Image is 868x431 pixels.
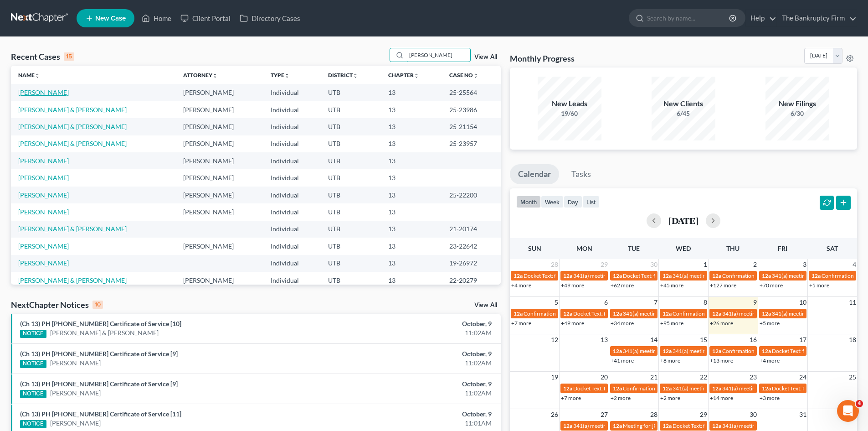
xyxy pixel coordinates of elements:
[514,310,523,317] span: 12a
[50,328,159,338] a: [PERSON_NAME] & [PERSON_NAME]
[848,372,857,383] span: 25
[442,135,501,152] td: 25-23957
[673,272,760,279] span: 341(a) meeting for [PERSON_NAME]
[749,372,758,383] span: 23
[11,51,74,62] div: Recent Cases
[20,420,46,428] div: NOTICE
[538,109,601,118] div: 19/60
[712,310,721,317] span: 12a
[710,395,733,401] a: +14 more
[603,297,609,308] span: 6
[649,259,658,270] span: 30
[712,272,721,279] span: 12a
[760,282,783,289] a: +70 more
[613,422,622,429] span: 12a
[673,422,802,429] span: Docket Text: for [PERSON_NAME] & [PERSON_NAME]
[18,123,127,130] a: [PERSON_NAME] & [PERSON_NAME]
[663,272,672,279] span: 12a
[442,101,501,118] td: 25-23986
[473,73,478,78] i: unfold_more
[176,152,263,169] td: [PERSON_NAME]
[611,357,634,364] a: +41 more
[381,221,442,238] td: 13
[20,390,46,398] div: NOTICE
[340,379,492,389] div: October, 9
[381,272,442,289] td: 13
[18,106,127,114] a: [PERSON_NAME] & [PERSON_NAME]
[772,385,853,392] span: Docket Text: for [PERSON_NAME]
[20,380,178,388] a: (Ch 13) PH [PHONE_NUMBER] Certificate of Service [9]
[340,358,492,368] div: 11:02AM
[176,187,263,203] td: [PERSON_NAME]
[760,357,780,364] a: +4 more
[760,320,780,327] a: +5 more
[600,372,609,383] span: 20
[474,302,497,308] a: View All
[263,169,321,186] td: Individual
[381,203,442,220] td: 13
[442,187,501,203] td: 25-22200
[321,84,381,101] td: UTB
[752,259,758,270] span: 2
[442,238,501,254] td: 23-22642
[812,272,821,279] span: 12a
[510,53,575,64] h3: Monthly Progress
[573,272,661,279] span: 341(a) meeting for [PERSON_NAME]
[573,385,655,392] span: Docket Text: for [PERSON_NAME]
[848,334,857,345] span: 18
[176,135,263,152] td: [PERSON_NAME]
[699,372,708,383] span: 22
[212,73,218,78] i: unfold_more
[442,221,501,238] td: 21-20174
[176,118,263,135] td: [PERSON_NAME]
[50,358,101,368] a: [PERSON_NAME]
[176,272,263,289] td: [PERSON_NAME]
[235,10,305,26] a: Directory Cases
[647,10,730,26] input: Search by name...
[442,118,501,135] td: 25-21154
[623,272,704,279] span: Docket Text: for [PERSON_NAME]
[550,409,559,420] span: 26
[564,196,582,208] button: day
[673,348,809,354] span: 341(a) meeting for [PERSON_NAME] & [PERSON_NAME]
[263,238,321,254] td: Individual
[712,348,721,354] span: 12a
[511,282,531,289] a: +4 more
[611,282,634,289] a: +62 more
[381,169,442,186] td: 13
[600,334,609,345] span: 13
[524,310,628,317] span: Confirmation Hearing for [PERSON_NAME]
[673,310,825,317] span: Confirmation Hearing for [PERSON_NAME] & [PERSON_NAME]
[699,334,708,345] span: 15
[321,272,381,289] td: UTB
[663,385,672,392] span: 12a
[573,422,709,429] span: 341(a) meeting for [PERSON_NAME] & [PERSON_NAME]
[762,272,771,279] span: 12a
[600,259,609,270] span: 29
[328,72,358,78] a: Districtunfold_more
[381,135,442,152] td: 13
[18,242,69,250] a: [PERSON_NAME]
[668,216,699,225] h2: [DATE]
[798,334,807,345] span: 17
[510,164,559,184] a: Calendar
[856,400,863,407] span: 4
[271,72,290,78] a: Typeunfold_more
[613,385,622,392] span: 12a
[660,320,683,327] a: +95 more
[778,244,787,252] span: Fri
[35,73,40,78] i: unfold_more
[550,372,559,383] span: 19
[50,389,101,398] a: [PERSON_NAME]
[92,301,103,309] div: 10
[137,10,176,26] a: Home
[848,297,857,308] span: 11
[340,328,492,338] div: 11:02AM
[321,255,381,272] td: UTB
[653,297,658,308] span: 7
[321,118,381,135] td: UTB
[798,297,807,308] span: 10
[798,372,807,383] span: 24
[11,299,103,310] div: NextChapter Notices
[20,320,181,327] a: (Ch 13) PH [PHONE_NUMBER] Certificate of Service [10]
